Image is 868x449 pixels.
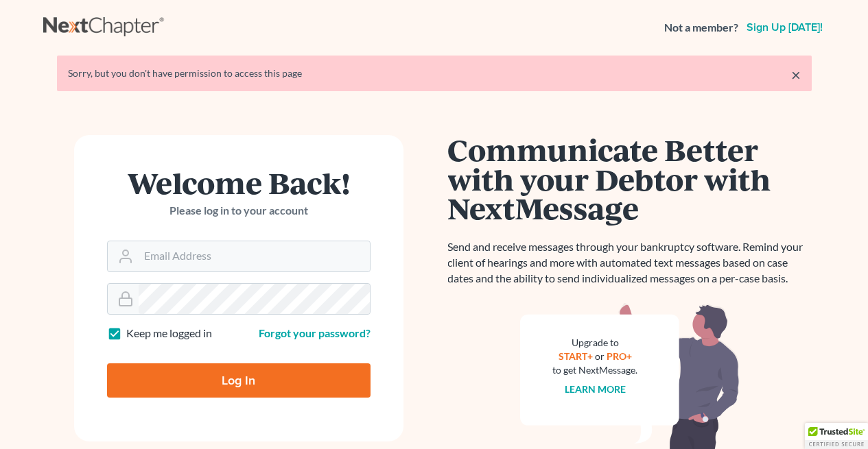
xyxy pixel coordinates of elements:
input: Email Address [139,241,370,271]
input: Log In [107,363,371,398]
h1: Welcome Back! [107,168,371,197]
h1: Communicate Better with your Debtor with NextMessage [448,135,812,223]
a: × [791,66,801,83]
p: Send and receive messages through your bankruptcy software. Remind your client of hearings and mo... [448,239,812,287]
strong: Not a member? [664,20,738,36]
div: Sorry, but you don't have permission to access this page [68,66,801,80]
p: Please log in to your account [107,203,371,219]
label: Keep me logged in [126,326,212,341]
a: START+ [559,350,593,362]
a: Forgot your password? [259,326,371,339]
span: or [595,350,605,362]
a: Sign up [DATE]! [744,22,825,33]
div: Upgrade to [553,336,638,350]
div: to get NextMessage. [553,363,638,377]
a: Learn more [565,383,626,395]
a: PRO+ [607,350,632,362]
div: TrustedSite Certified [805,423,868,449]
